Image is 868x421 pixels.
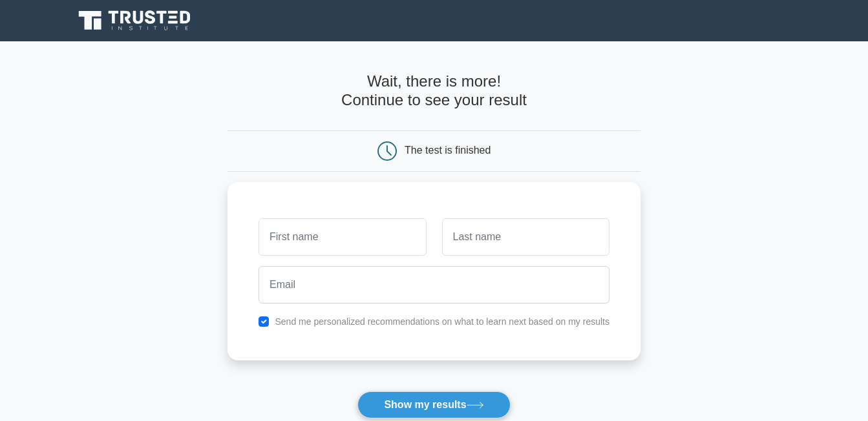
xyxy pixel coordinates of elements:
input: Last name [442,218,609,256]
input: Email [259,266,609,303]
button: Show my results [357,391,510,418]
div: The test is finished [405,145,491,156]
h4: Wait, there is more! Continue to see your result [228,72,640,110]
label: Send me personalized recommendations on what to learn next based on my results [275,316,609,327]
input: First name [259,218,426,256]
